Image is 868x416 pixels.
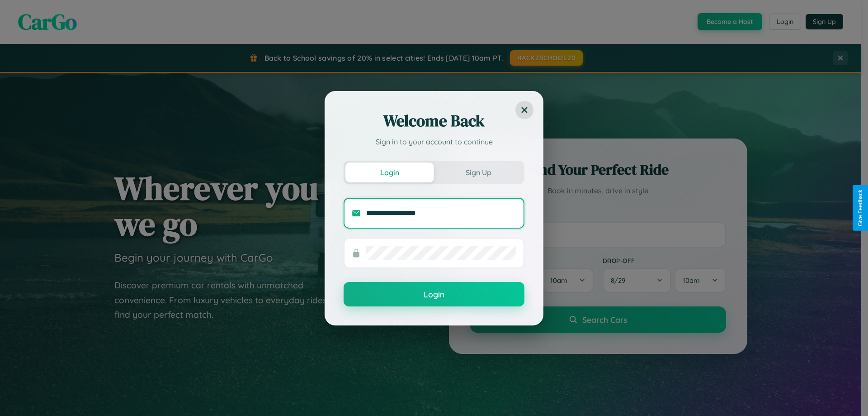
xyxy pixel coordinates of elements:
[344,136,524,147] p: Sign in to your account to continue
[344,110,524,132] h2: Welcome Back
[857,190,863,226] div: Give Feedback
[345,163,434,182] button: Login
[344,282,524,306] button: Login
[434,163,523,182] button: Sign Up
